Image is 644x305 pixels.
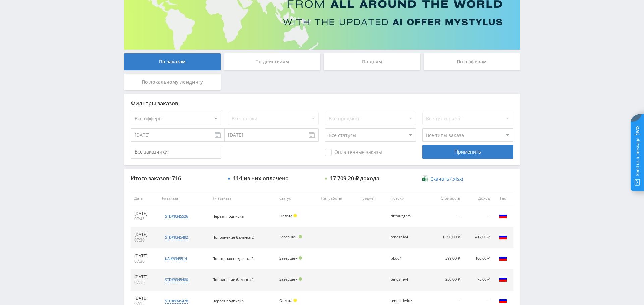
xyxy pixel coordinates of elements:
[131,191,159,206] th: Дата
[427,248,463,269] td: 399,00 ₽
[299,256,302,260] span: Подтвержден
[422,175,428,182] img: xlsx
[134,259,155,264] div: 07:30
[317,191,357,206] th: Тип работы
[233,175,289,181] div: 114 из них оплачено
[134,280,155,285] div: 07:15
[293,299,297,302] span: Холд
[165,298,188,304] div: std#9345478
[134,237,155,243] div: 07:30
[356,191,387,206] th: Предмет
[279,298,292,303] span: Оплата
[134,274,155,280] div: [DATE]
[499,212,507,220] img: rus.png
[276,191,317,206] th: Статус
[391,277,421,282] div: tenozhiv4
[499,296,507,304] img: rus.png
[165,277,188,282] div: std#9345480
[330,175,379,181] div: 17 709,20 ₽ дохода
[493,191,513,206] th: Гео
[124,53,221,70] div: По заказам
[224,53,321,70] div: По действиям
[463,269,493,291] td: 75,00 ₽
[131,175,221,181] div: Итого заказов: 716
[427,206,463,227] td: —
[430,176,463,182] span: Скачать (.xlsx)
[499,275,507,283] img: rus.png
[279,234,298,239] span: Завершён
[134,211,155,216] div: [DATE]
[391,299,421,303] div: tenozhiv4oz
[134,296,155,301] div: [DATE]
[131,100,513,106] div: Фильтры заказов
[427,191,463,206] th: Стоимость
[387,191,427,206] th: Потоки
[134,232,155,237] div: [DATE]
[463,206,493,227] td: —
[422,145,513,159] div: Применить
[131,145,221,159] input: Все заказчики
[134,216,155,222] div: 07:45
[159,191,209,206] th: № заказа
[279,277,298,282] span: Завершён
[212,256,253,261] span: Повторная подписка 2
[463,191,493,206] th: Доход
[279,213,292,218] span: Оплата
[209,191,276,206] th: Тип заказа
[324,53,420,70] div: По дням
[134,253,155,259] div: [DATE]
[499,254,507,262] img: rus.png
[463,227,493,248] td: 417,00 ₽
[165,214,188,219] div: std#9345526
[279,256,298,261] span: Завершён
[293,214,297,217] span: Холд
[212,214,244,219] span: Первая подписка
[124,74,221,90] div: По локальному лендингу
[427,269,463,291] td: 250,00 ₽
[422,176,463,182] a: Скачать (.xlsx)
[212,235,254,240] span: Пополнение баланса 2
[212,298,244,303] span: Первая подписка
[391,214,421,218] div: dtfmuzgpt5
[463,248,493,269] td: 100,00 ₽
[424,53,520,70] div: По офферам
[165,256,187,261] div: kai#9345514
[391,256,421,261] div: pkod1
[165,235,188,240] div: std#9345492
[325,149,382,156] span: Оплаченные заказы
[499,233,507,241] img: rus.png
[427,227,463,248] td: 1 390,00 ₽
[212,277,254,282] span: Пополнение баланса 1
[391,235,421,239] div: tenozhiv4
[299,277,302,281] span: Подтвержден
[299,235,302,238] span: Подтвержден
